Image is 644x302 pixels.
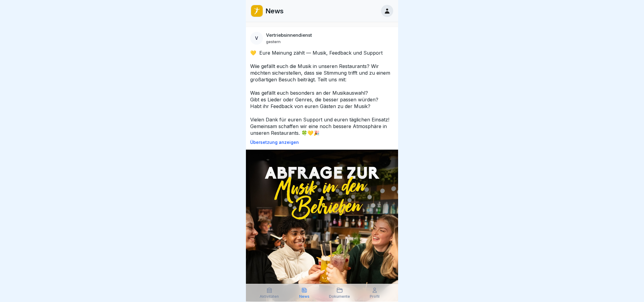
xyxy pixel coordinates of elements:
p: News [299,294,310,299]
p: Dokumente [329,294,350,299]
p: Übersetzung anzeigen [250,140,394,145]
div: V [250,32,263,45]
p: News [265,7,284,15]
p: Vertriebsinnendienst [266,32,312,38]
p: 💛 Eure Meinung zählt — Musik, Feedback und Support Wiie gefällt euch die Musik in unseren Restaur... [250,49,394,136]
img: Post Image [246,150,398,301]
p: gestern [266,39,281,44]
p: Aktivitäten [260,294,279,299]
img: oo2rwhh5g6mqyfqxhtbddxvd.png [251,5,263,17]
p: Profil [370,294,380,299]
